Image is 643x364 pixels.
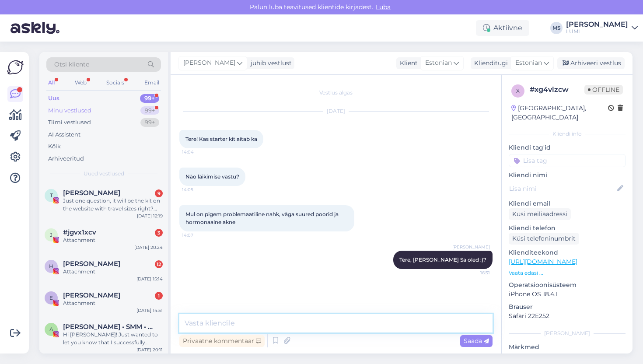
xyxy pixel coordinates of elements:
[396,59,418,68] div: Klient
[179,107,493,115] div: [DATE]
[476,20,529,36] div: Aktiivne
[509,130,626,138] div: Kliendi info
[48,106,91,115] div: Minu vestlused
[509,248,626,257] p: Klienditeekond
[63,299,163,307] div: Attachment
[515,58,542,68] span: Estonian
[509,233,579,245] div: Küsi telefoninumbrit
[464,337,489,345] span: Saada
[73,77,88,88] div: Web
[509,154,626,167] input: Lisa tag
[63,228,96,236] span: #jgvx1xcv
[63,268,163,276] div: Attachment
[509,290,626,299] p: iPhone OS 18.4.1
[182,149,215,155] span: 14:04
[509,258,577,266] a: [URL][DOMAIN_NAME]
[183,58,235,68] span: [PERSON_NAME]
[509,302,626,311] p: Brauser
[48,154,84,163] div: Arhiveeritud
[511,104,608,122] div: [GEOGRAPHIC_DATA], [GEOGRAPHIC_DATA]
[509,329,626,337] div: [PERSON_NAME]
[516,87,520,94] span: x
[530,84,584,95] div: # xg4vlzcw
[373,3,393,11] span: Luba
[140,118,159,127] div: 99+
[509,343,626,352] p: Märkmed
[134,244,163,251] div: [DATE] 20:24
[84,170,124,178] span: Uued vestlused
[136,276,163,282] div: [DATE] 15:14
[63,331,163,346] div: Hi [PERSON_NAME]! Just wanted to let you know that I successfully received the payment. Looking f...
[509,143,626,152] p: Kliendi tag'id
[185,211,340,225] span: Mul on pigem problemaatiline nahk, väga suured poorid ja hormonaalne akne
[46,77,56,88] div: All
[48,142,61,151] div: Kõik
[509,224,626,233] p: Kliendi telefon
[54,60,89,69] span: Otsi kliente
[509,184,615,193] input: Lisa nimi
[155,189,163,197] div: 9
[7,59,24,76] img: Askly Logo
[155,260,163,268] div: 12
[137,213,163,219] div: [DATE] 12:19
[584,85,623,94] span: Offline
[509,269,626,277] p: Vaata edasi ...
[155,229,163,237] div: 3
[50,231,52,238] span: j
[48,130,80,139] div: AI Assistent
[63,260,120,268] span: Helena Feofanov-Crawford
[185,136,257,142] span: Tere! Kas starter kit aitab ka
[185,173,239,180] span: Näo läikimise vastu?
[140,94,159,103] div: 99+
[471,59,508,68] div: Klienditugi
[179,335,265,347] div: Privaatne kommentaar
[48,94,59,103] div: Uus
[136,346,163,353] div: [DATE] 20:11
[63,291,120,299] span: Eva Kram
[509,280,626,290] p: Operatsioonisüsteem
[399,256,486,263] span: Tere, [PERSON_NAME] Sa oled :)?
[452,244,490,250] span: [PERSON_NAME]
[509,171,626,180] p: Kliendi nimi
[136,307,163,314] div: [DATE] 14:51
[247,59,292,68] div: juhib vestlust
[105,77,126,88] div: Socials
[509,208,571,220] div: Küsi meiliaadressi
[509,311,626,321] p: Safari 22E252
[49,263,53,269] span: H
[63,197,163,213] div: Just one question, it will be the kit on the website with travel sizes right? Making sure I write...
[457,269,490,276] span: 16:31
[179,89,493,97] div: Vestlus algas
[509,199,626,208] p: Kliendi email
[50,192,53,199] span: T
[566,21,628,28] div: [PERSON_NAME]
[48,118,91,127] div: Tiimi vestlused
[63,189,120,197] span: Terese Mårtensson
[182,186,215,193] span: 14:05
[140,106,159,115] div: 99+
[49,294,53,301] span: E
[143,77,161,88] div: Email
[557,57,625,69] div: Arhiveeri vestlus
[63,236,163,244] div: Attachment
[425,58,452,68] span: Estonian
[550,22,563,34] div: MS
[155,292,163,300] div: 1
[182,232,215,238] span: 14:07
[63,323,154,331] span: Anna Krapane • SMM • Съемка рилс и фото • Маркетинг • Riga 🇺🇦
[566,28,628,35] div: LUMI
[566,21,638,35] a: [PERSON_NAME]LUMI
[49,326,53,332] span: A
